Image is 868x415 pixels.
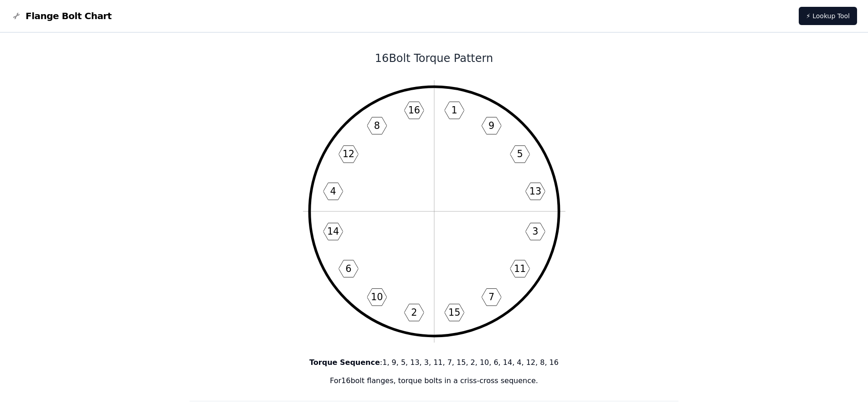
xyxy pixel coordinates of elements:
[488,120,494,131] text: 9
[371,292,383,302] text: 10
[529,186,541,197] text: 13
[190,357,679,368] p: : 1, 9, 5, 13, 3, 11, 7, 15, 2, 10, 6, 14, 4, 12, 8, 16
[327,226,339,237] text: 14
[11,10,22,21] img: Flange Bolt Chart Logo
[26,10,112,22] span: Flange Bolt Chart
[451,105,457,116] text: 1
[514,263,525,274] text: 11
[408,105,420,116] text: 16
[309,358,380,367] b: Torque Sequence
[532,226,538,237] text: 3
[190,51,679,66] h1: 16 Bolt Torque Pattern
[374,120,380,131] text: 8
[11,10,112,22] a: Flange Bolt Chart LogoFlange Bolt Chart
[345,263,351,274] text: 6
[342,149,354,159] text: 12
[411,307,417,318] text: 2
[190,375,679,386] p: For 16 bolt flanges, torque bolts in a criss-cross sequence.
[330,186,336,197] text: 4
[448,307,460,318] text: 15
[799,7,857,25] a: ⚡ Lookup Tool
[517,149,523,159] text: 5
[488,292,494,302] text: 7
